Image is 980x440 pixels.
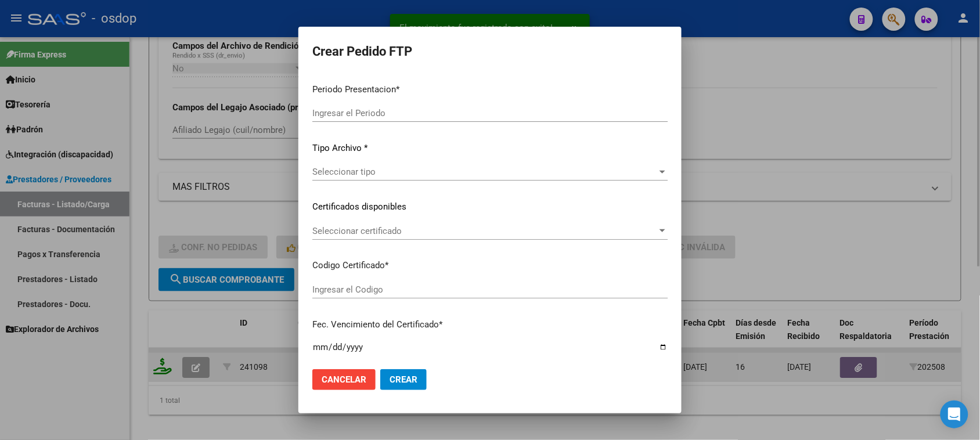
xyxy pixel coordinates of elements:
h2: Crear Pedido FTP [312,41,668,63]
p: Certificados disponibles [312,200,668,214]
p: Fec. Vencimiento del Certificado [312,318,668,331]
span: Seleccionar tipo [312,167,657,177]
span: Seleccionar certificado [312,226,657,236]
p: Codigo Certificado [312,259,668,272]
span: Crear [390,374,417,385]
button: Cancelar [312,369,376,390]
button: Crear [380,369,427,390]
p: Tipo Archivo * [312,142,668,155]
div: Open Intercom Messenger [941,401,968,428]
span: Cancelar [322,374,366,385]
p: Periodo Presentacion [312,83,668,96]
